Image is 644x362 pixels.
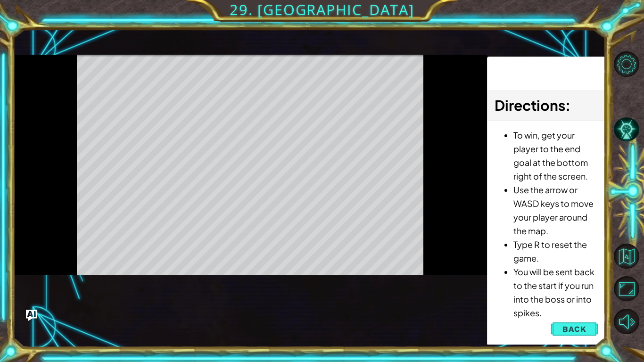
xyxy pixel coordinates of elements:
[513,128,598,183] li: To win, get your player to the end goal at the bottom right of the screen.
[614,117,639,142] button: AI Hint
[562,324,586,334] span: Back
[614,309,639,334] button: Mute
[615,240,644,272] a: Back to Map
[513,265,598,320] li: You will be sent back to the start if you run into the boss or into spikes.
[614,276,639,302] button: Maximize Browser
[513,183,598,238] li: Use the arrow or WASD keys to move your player around the map.
[495,95,598,116] h3: :
[614,244,639,269] button: Back to Map
[26,310,37,321] button: Ask AI
[551,320,598,338] button: Back
[495,96,565,114] span: Directions
[513,238,598,265] li: Type R to reset the game.
[614,51,639,77] button: Level Options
